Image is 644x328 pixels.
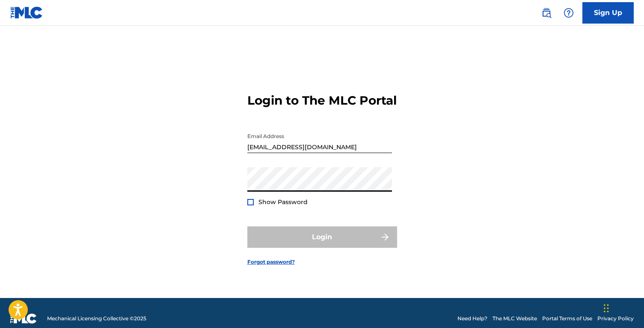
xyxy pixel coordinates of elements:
a: The MLC Website [493,315,537,322]
a: Need Help? [457,315,487,322]
img: help [564,8,574,18]
h3: Login to The MLC Portal [247,93,397,108]
span: Mechanical Licensing Collective © 2025 [47,315,146,322]
a: Forgot password? [247,258,295,266]
img: search [541,8,552,18]
img: MLC Logo [10,6,43,19]
img: logo [10,313,37,324]
a: Public Search [538,4,555,21]
div: Arrastrar [604,295,609,321]
iframe: Chat Widget [601,287,644,328]
div: Widget de chat [601,287,644,328]
span: Show Password [258,198,308,206]
a: Privacy Policy [597,315,634,322]
a: Portal Terms of Use [542,315,592,322]
a: Sign Up [582,2,634,24]
div: Help [560,4,577,21]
